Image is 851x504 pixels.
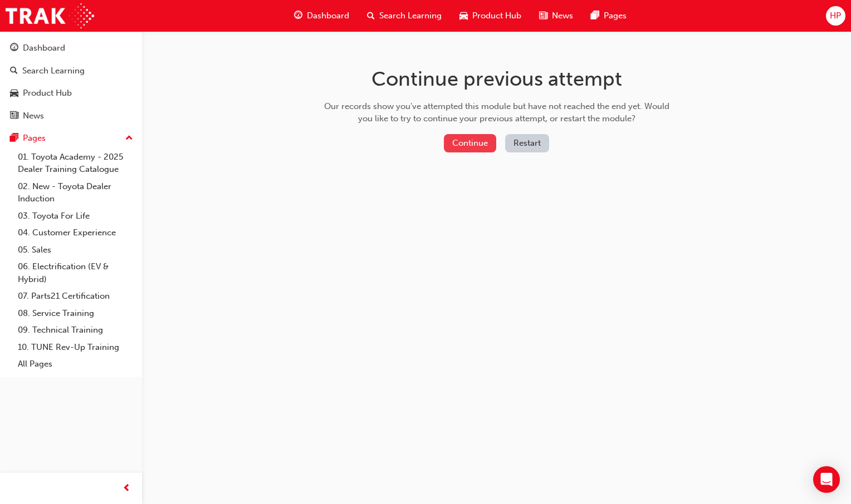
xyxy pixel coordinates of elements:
[285,4,358,27] a: guage-iconDashboard
[530,4,582,27] a: news-iconNews
[320,67,673,91] h1: Continue previous attempt
[13,241,138,259] a: 05. Sales
[472,9,521,22] span: Product Hub
[10,66,18,76] span: search-icon
[367,9,375,23] span: search-icon
[13,207,138,225] a: 03. Toyota For Life
[505,134,549,152] button: Restart
[13,258,138,288] a: 06. Electrification (EV & Hybrid)
[358,4,451,27] a: search-iconSearch Learning
[539,9,547,23] span: news-icon
[813,466,840,493] div: Open Intercom Messenger
[591,9,599,23] span: pages-icon
[604,9,627,22] span: Pages
[13,355,138,373] a: All Pages
[4,38,138,58] a: Dashboard
[451,4,530,27] a: car-iconProduct Hub
[13,305,138,322] a: 08. Service Training
[125,131,133,146] span: up-icon
[10,111,18,121] span: news-icon
[23,42,65,55] div: Dashboard
[582,4,635,27] a: pages-iconPages
[830,9,841,22] span: HP
[826,6,845,26] button: HP
[13,178,138,207] a: 02. New - Toyota Dealer Induction
[13,322,138,339] a: 09. Technical Training
[10,43,18,53] span: guage-icon
[13,224,138,241] a: 04. Customer Experience
[4,36,138,128] button: DashboardSearch LearningProduct HubNews
[13,339,138,356] a: 10. TUNE Rev-Up Training
[459,9,468,23] span: car-icon
[22,65,85,77] div: Search Learning
[123,482,131,496] span: prev-icon
[10,88,18,98] span: car-icon
[4,61,138,81] a: Search Learning
[379,9,442,22] span: Search Learning
[13,149,138,178] a: 01. Toyota Academy - 2025 Dealer Training Catalogue
[307,9,349,22] span: Dashboard
[6,3,94,28] img: Trak
[294,9,302,23] span: guage-icon
[552,9,573,22] span: News
[4,128,138,149] button: Pages
[23,110,44,122] div: News
[23,87,72,100] div: Product Hub
[10,134,18,144] span: pages-icon
[4,106,138,126] a: News
[13,288,138,305] a: 07. Parts21 Certification
[320,100,673,125] div: Our records show you've attempted this module but have not reached the end yet. Would you like to...
[4,83,138,103] a: Product Hub
[444,134,496,152] button: Continue
[23,132,46,145] div: Pages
